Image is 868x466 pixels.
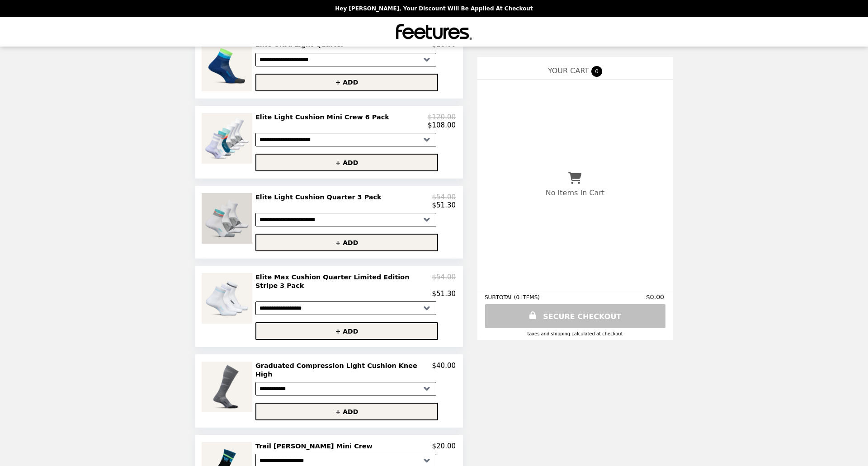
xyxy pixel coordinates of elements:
button: + ADD [255,154,438,171]
h2: Graduated Compression Light Cushion Knee High [255,362,432,378]
button: + ADD [255,74,438,91]
p: $54.00 [432,193,456,201]
span: $0.00 [646,293,665,301]
img: Elite Light Cushion Mini Crew 6 Pack [202,113,255,164]
select: Select a product variant [255,133,436,146]
p: $51.30 [432,290,456,298]
span: SUBTOTAL [485,294,514,301]
h2: Trail [PERSON_NAME] Mini Crew [255,442,376,450]
button: + ADD [255,403,438,420]
img: Elite Max Cushion Quarter Limited Edition Stripe 3 Pack [202,273,255,324]
img: Elite Light Cushion Quarter 3 Pack [202,193,255,244]
p: $40.00 [432,362,456,378]
img: Graduated Compression Light Cushion Knee High [202,362,255,412]
p: No Items In Cart [546,188,604,197]
h2: Elite Light Cushion Mini Crew 6 Pack [255,113,393,121]
p: $20.00 [432,442,456,450]
span: YOUR CART [548,66,589,75]
p: $108.00 [428,121,456,129]
p: $51.30 [432,201,456,209]
select: Select a product variant [255,213,436,226]
span: ( 0 ITEMS ) [514,294,540,301]
p: Hey [PERSON_NAME], your discount will be applied at checkout [335,5,533,12]
select: Select a product variant [255,53,436,66]
img: Brand Logo [396,23,472,41]
img: Elite Ultra Light Quarter [202,41,254,91]
h2: Elite Light Cushion Quarter 3 Pack [255,193,385,201]
p: $120.00 [428,113,456,121]
h2: Elite Max Cushion Quarter Limited Edition Stripe 3 Pack [255,273,432,290]
select: Select a product variant [255,301,436,315]
select: Select a product variant [255,382,436,395]
span: 0 [591,66,602,77]
button: + ADD [255,234,438,251]
button: + ADD [255,322,438,340]
div: Taxes and Shipping calculated at checkout [485,331,665,336]
p: $54.00 [432,273,456,290]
